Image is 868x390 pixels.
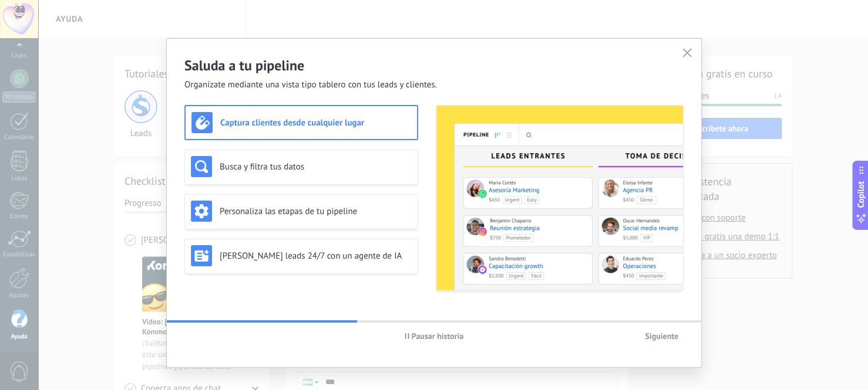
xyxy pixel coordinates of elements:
span: Siguiente [645,332,678,340]
h3: Personaliza las etapas de tu pipeline [220,206,412,217]
button: Pausar historia [399,327,469,345]
span: Pausar historia [412,332,464,340]
h3: Captura clientes desde cualquier lugar [220,117,411,128]
span: Organízate mediante una vista tipo tablero con tus leads y clientes. [184,79,437,91]
h3: Busca y filtra tus datos [220,161,412,172]
span: Copilot [855,181,867,208]
h3: [PERSON_NAME] leads 24/7 con un agente de IA [220,250,412,262]
h2: Saluda a tu pipeline [184,56,684,74]
button: Siguiente [640,327,684,345]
